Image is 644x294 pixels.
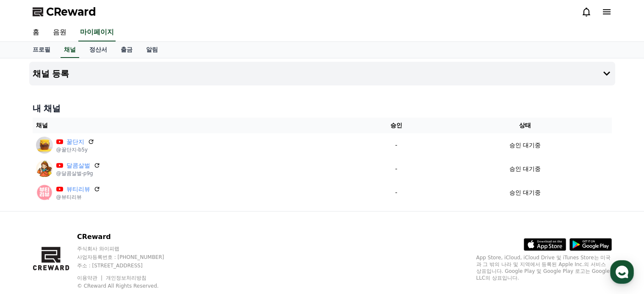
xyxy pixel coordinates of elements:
[78,24,116,41] a: 마이페이지
[106,275,146,281] a: 개인정보처리방침
[77,275,104,281] a: 이용약관
[66,161,90,170] a: 달콤살벌
[29,62,615,85] button: 채널 등록
[36,160,53,177] img: 달콤살벌
[77,262,180,269] p: 주소 : [STREET_ADDRESS]
[357,141,435,150] p: -
[509,188,541,197] p: 승인 대기중
[77,283,180,289] p: © CReward All Rights Reserved.
[46,24,73,41] a: 음원
[33,118,354,133] th: 채널
[83,42,114,58] a: 정산서
[46,5,96,19] span: CReward
[66,137,84,146] a: 꿀단지
[33,5,96,19] a: CReward
[357,188,435,197] p: -
[476,254,612,281] p: App Store, iCloud, iCloud Drive 및 iTunes Store는 미국과 그 밖의 나라 및 지역에서 등록된 Apple Inc.의 서비스 상표입니다. Goo...
[56,170,100,177] p: @달콤살벌-p9g
[139,42,165,58] a: 알림
[509,165,541,173] p: 승인 대기중
[61,42,79,58] a: 채널
[56,194,100,201] p: @뷰티리뷰
[438,118,611,133] th: 상태
[33,102,612,114] h4: 내 채널
[26,24,46,41] a: 홈
[77,232,180,242] p: CReward
[36,137,53,154] img: 꿀단지
[66,185,90,194] a: 뷰티리뷰
[56,146,94,153] p: @꿀단지-b5y
[33,69,69,78] h4: 채널 등록
[77,254,180,261] p: 사업자등록번호 : [PHONE_NUMBER]
[26,42,57,58] a: 프로필
[357,165,435,173] p: -
[509,141,541,150] p: 승인 대기중
[77,245,180,252] p: 주식회사 와이피랩
[114,42,139,58] a: 출금
[354,118,438,133] th: 승인
[36,184,53,201] img: 뷰티리뷰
